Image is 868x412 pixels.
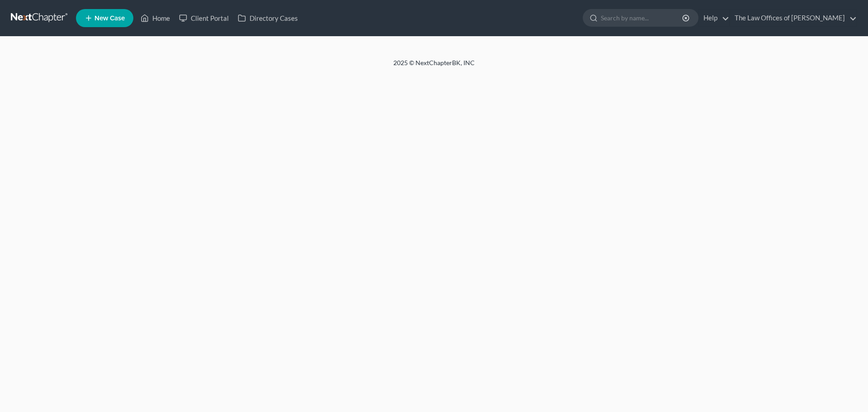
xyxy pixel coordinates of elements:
a: Directory Cases [233,10,302,26]
a: Home [136,10,175,26]
input: Search by name... [601,9,684,26]
a: Client Portal [175,10,233,26]
div: 2025 © NextChapterBK, INC [176,58,692,75]
a: Help [699,10,729,26]
a: The Law Offices of [PERSON_NAME] [730,10,857,26]
span: New Case [94,15,125,22]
